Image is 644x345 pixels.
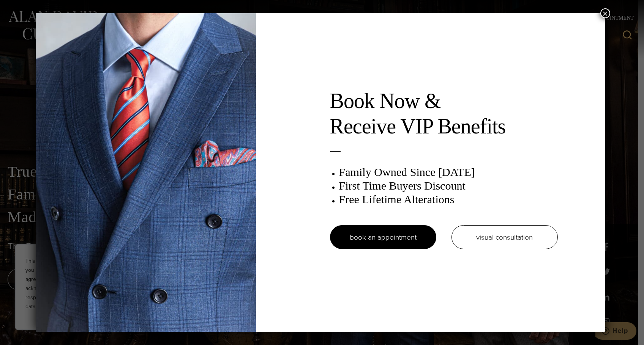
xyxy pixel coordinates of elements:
h2: Book Now & Receive VIP Benefits [330,88,558,139]
a: book an appointment [330,225,436,249]
button: Close [600,8,610,18]
span: Help [17,5,33,12]
h3: Family Owned Since [DATE] [339,165,558,179]
h3: First Time Buyers Discount [339,179,558,193]
h3: Free Lifetime Alterations [339,193,558,206]
a: visual consultation [451,225,558,249]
